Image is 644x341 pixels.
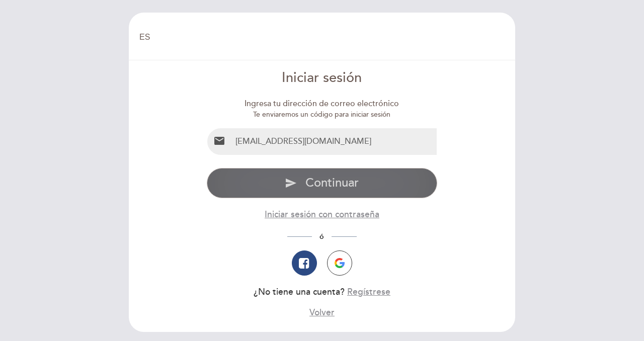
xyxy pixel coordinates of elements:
[265,208,379,221] button: Iniciar sesión con contraseña
[207,68,438,88] div: Iniciar sesión
[285,177,297,189] i: send
[309,306,335,319] button: Volver
[335,258,345,268] img: icon-google.png
[213,135,225,147] i: email
[207,98,438,110] div: Ingresa tu dirección de correo electrónico
[231,128,437,155] input: Email
[207,168,438,198] button: send Continuar
[254,287,345,297] span: ¿No tiene una cuenta?
[305,176,359,190] span: Continuar
[347,286,390,298] button: Regístrese
[207,110,438,120] div: Te enviaremos un código para iniciar sesión
[312,232,332,241] span: ó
